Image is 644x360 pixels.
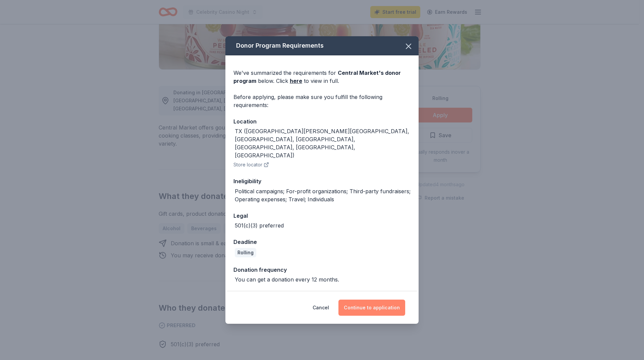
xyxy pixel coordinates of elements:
div: Before applying, please make sure you fulfill the following requirements: [233,93,411,109]
div: TX ([GEOGRAPHIC_DATA][PERSON_NAME][GEOGRAPHIC_DATA], [GEOGRAPHIC_DATA], [GEOGRAPHIC_DATA], [GEOGR... [235,127,411,159]
a: here [290,77,302,85]
div: Donation frequency [233,265,411,274]
div: Rolling [235,248,256,257]
button: Continue to application [338,300,405,316]
div: We've summarized the requirements for below. Click to view in full. [233,69,411,85]
button: Store locator [233,161,269,169]
div: Ineligibility [233,177,411,186]
button: Cancel [313,300,329,316]
div: Legal [233,211,411,220]
div: You can get a donation every 12 months. [235,275,339,284]
div: Political campaigns; For-profit organizations; Third-party fundraisers; Operating expenses; Trave... [235,187,411,203]
div: Donor Program Requirements [225,36,419,55]
div: Deadline [233,238,411,246]
div: 501(c)(3) preferred [235,221,284,229]
div: Location [233,117,411,126]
